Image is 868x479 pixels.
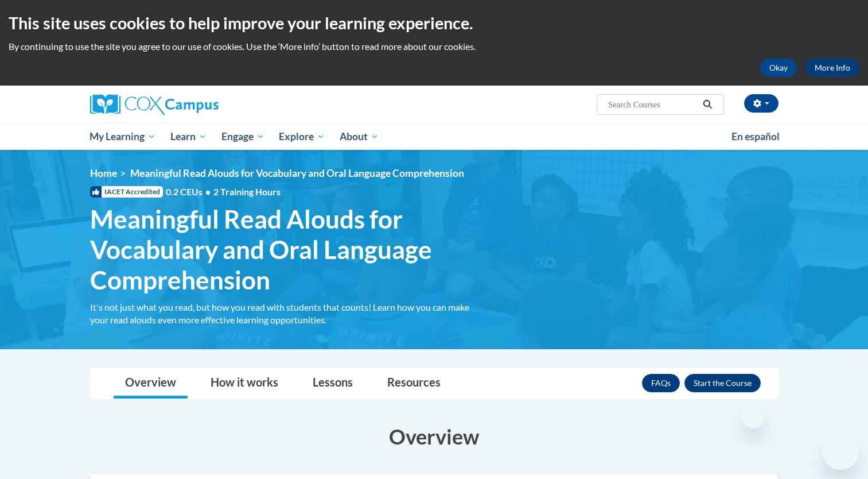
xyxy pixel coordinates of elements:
[332,123,386,150] a: About
[221,130,264,144] span: Engage
[731,130,780,142] span: En español
[166,186,281,198] span: 0.2 CEUs
[114,368,188,399] a: Overview
[130,167,464,179] span: Meaningful Read Alouds for Vocabulary and Oral Language Comprehension
[760,59,797,77] button: Okay
[213,186,281,197] span: 2 Training Hours
[90,94,308,115] a: Cox Campus
[724,125,787,149] a: En español
[699,98,716,111] button: Search
[9,11,859,34] h2: This site uses cookies to help improve your learning experience.
[279,130,325,144] span: Explore
[301,368,364,399] a: Lessons
[744,94,779,113] button: Account Settings
[73,123,796,150] div: Main menu
[90,204,486,295] span: Meaningful Read Alouds for Vocabulary and Oral Language Comprehension
[83,123,164,150] a: My Learning
[805,59,859,77] a: More Info
[90,94,219,115] img: Cox Campus
[90,186,163,198] span: IACET Accredited
[340,130,379,144] span: About
[170,130,207,144] span: Learn
[684,374,761,392] button: Enroll
[163,123,214,150] a: Learn
[642,374,680,392] a: FAQs
[89,130,155,144] span: My Learning
[205,186,211,197] span: •
[607,98,699,111] input: Search Courses
[742,405,765,428] iframe: Close message
[271,123,332,150] a: Explore
[376,368,452,399] a: Resources
[214,123,272,150] a: Engage
[822,433,859,470] iframe: Button to launch messaging window
[199,368,290,399] a: How it works
[9,40,859,53] p: By continuing to use the site you agree to our use of cookies. Use the ‘More info’ button to read...
[90,301,486,326] div: It's not just what you read, but how you read with students that counts! Learn how you can make y...
[90,422,779,451] h3: Overview
[90,167,117,179] a: Home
